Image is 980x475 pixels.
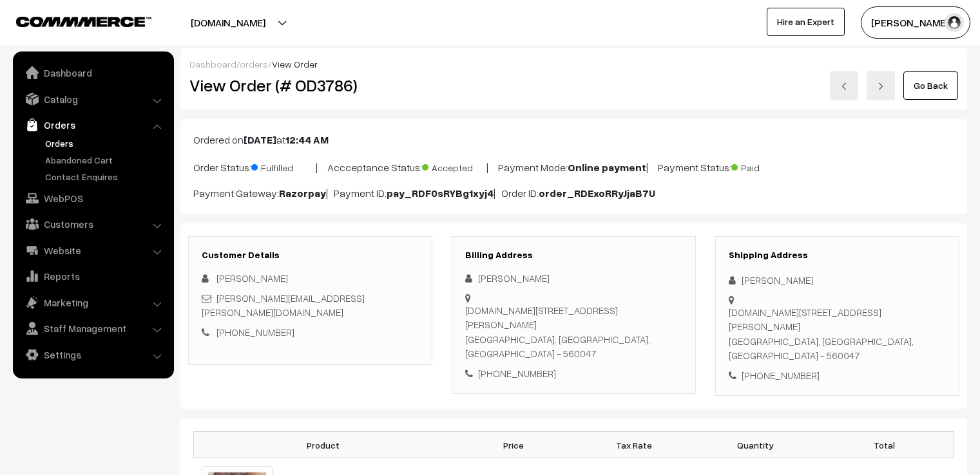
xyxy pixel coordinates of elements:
[903,71,958,100] a: Go Back
[42,136,169,150] a: Orders
[42,153,169,167] a: Abandoned Cart
[16,187,169,210] a: WebPOS
[244,133,276,146] b: [DATE]
[16,239,169,262] a: Website
[945,13,964,32] img: user
[16,212,169,236] a: Customers
[767,8,845,36] a: Hire an Expert
[729,273,946,288] div: [PERSON_NAME]
[16,343,169,366] a: Settings
[216,326,294,338] a: [PHONE_NUMBER]
[16,113,169,136] a: Orders
[465,271,682,286] div: [PERSON_NAME]
[729,305,946,363] div: [DOMAIN_NAME][STREET_ADDRESS][PERSON_NAME] [GEOGRAPHIC_DATA], [GEOGRAPHIC_DATA], [GEOGRAPHIC_DATA...
[189,75,433,95] h2: View Order (# OD3786)
[16,17,151,26] img: COMMMERCE
[251,158,316,174] span: Fulfilled
[695,432,816,458] th: Quantity
[193,185,954,201] p: Payment Gateway: | Payment ID: | Order ID:
[465,303,682,361] div: [DOMAIN_NAME][STREET_ADDRESS][PERSON_NAME] [GEOGRAPHIC_DATA], [GEOGRAPHIC_DATA], [GEOGRAPHIC_DATA...
[272,59,318,70] span: View Order
[465,250,682,261] h3: Billing Address
[16,61,169,84] a: Dashboard
[42,170,169,183] a: Contact Enquires
[16,88,169,111] a: Catalog
[194,432,453,458] th: Product
[16,291,169,314] a: Marketing
[573,432,695,458] th: Tax Rate
[877,82,885,90] img: right-arrow.png
[189,57,958,71] div: / /
[816,432,954,458] th: Total
[146,6,311,39] button: [DOMAIN_NAME]
[453,432,574,458] th: Price
[422,158,486,174] span: Accepted
[16,13,129,28] a: COMMMERCE
[202,292,365,319] a: [PERSON_NAME][EMAIL_ADDRESS][PERSON_NAME][DOMAIN_NAME]
[189,59,236,70] a: Dashboard
[16,317,169,340] a: Staff Management
[193,132,954,147] p: Ordered on at
[240,59,268,70] a: orders
[216,272,288,284] span: [PERSON_NAME]
[731,158,796,174] span: Paid
[285,133,329,146] b: 12:44 AM
[568,161,646,174] b: Online payment
[729,250,946,261] h3: Shipping Address
[729,368,946,383] div: [PHONE_NUMBER]
[193,158,954,175] p: Order Status: | Accceptance Status: | Payment Mode: | Payment Status:
[279,187,326,200] b: Razorpay
[16,265,169,288] a: Reports
[861,6,970,39] button: [PERSON_NAME]
[465,366,682,381] div: [PHONE_NUMBER]
[202,250,419,261] h3: Customer Details
[539,187,655,200] b: order_RDExoRRyJjaB7U
[840,82,848,90] img: left-arrow.png
[387,187,494,200] b: pay_RDF0sRYBg1xyj4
